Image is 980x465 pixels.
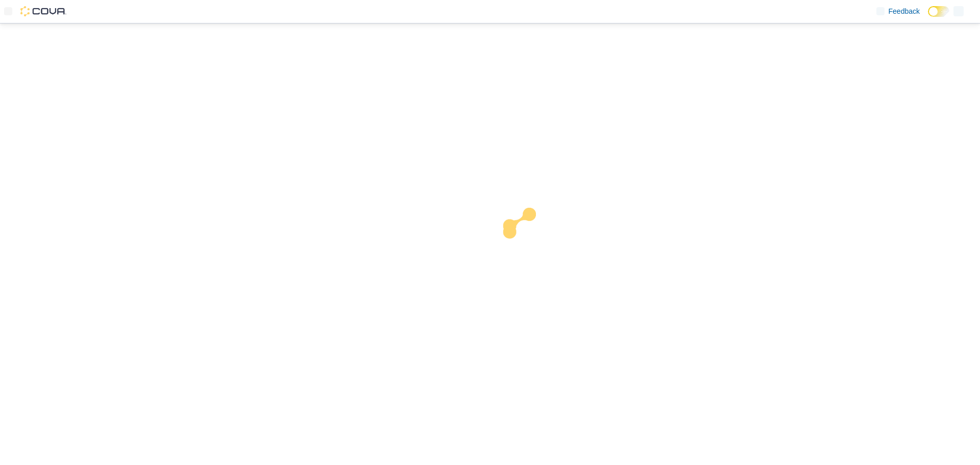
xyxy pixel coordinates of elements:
[928,17,928,17] span: Dark Mode
[889,6,920,16] span: Feedback
[872,1,924,21] a: Feedback
[20,6,66,16] img: Cova
[490,200,567,277] img: cova-loader
[928,6,949,17] input: Dark Mode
